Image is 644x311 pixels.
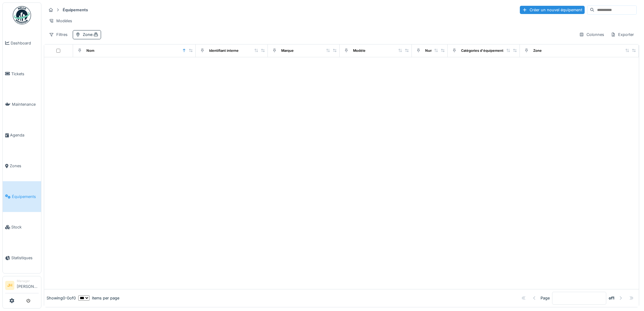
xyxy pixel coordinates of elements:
[86,48,94,53] div: Nom
[576,30,607,39] div: Colonnes
[3,181,41,212] a: Équipements
[3,120,41,150] a: Agenda
[92,32,98,37] span: :
[461,48,503,53] div: Catégories d'équipement
[541,295,550,301] div: Page
[3,150,41,181] a: Zones
[5,279,39,293] a: JH Manager[PERSON_NAME]
[17,279,39,283] div: Manager
[5,281,14,290] li: JH
[11,40,39,46] span: Dashboard
[10,163,39,169] span: Zones
[83,32,98,37] div: Zone
[11,224,39,230] span: Stock
[11,255,39,261] span: Statistiques
[209,48,239,53] div: Identifiant interne
[60,7,90,13] strong: Équipements
[3,212,41,243] a: Stock
[3,28,41,58] a: Dashboard
[78,295,119,301] div: items per page
[3,242,41,273] a: Statistiques
[11,71,39,77] span: Tickets
[47,295,76,301] div: Showing 0 - 0 of 0
[12,101,39,107] span: Maintenance
[12,194,39,200] span: Équipements
[609,295,614,301] strong: of 1
[3,58,41,89] a: Tickets
[3,89,41,120] a: Maintenance
[281,48,294,53] div: Marque
[608,30,637,39] div: Exporter
[46,16,75,25] div: Modèles
[13,6,31,24] img: Badge_color-CXgf-gQk.svg
[17,279,39,292] li: [PERSON_NAME]
[10,132,39,138] span: Agenda
[520,6,585,14] div: Créer un nouvel équipement
[425,48,453,53] div: Numéro de Série
[46,30,70,39] div: Filtres
[353,48,366,53] div: Modèle
[533,48,542,53] div: Zone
